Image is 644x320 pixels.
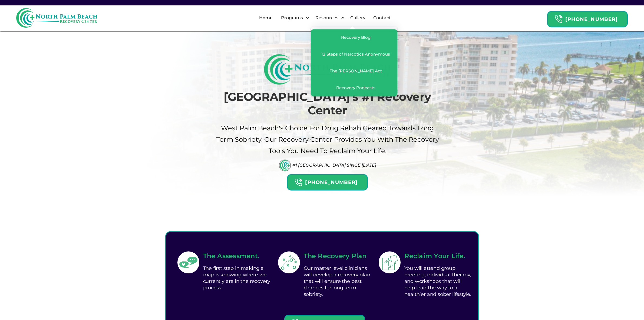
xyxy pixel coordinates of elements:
strong: [PHONE_NUMBER] [305,179,358,185]
a: Recovery Podcasts [311,80,398,96]
div: Resources [311,9,346,27]
div: Programs [276,9,311,27]
div: 12 Steps of Narcotics Anonymous [322,51,390,57]
a: Home [256,9,276,27]
h1: [GEOGRAPHIC_DATA]'s #1 Recovery Center [215,90,440,117]
img: North Palm Beach Recovery Logo (Rectangle) [264,54,391,85]
div: Programs [280,15,304,21]
img: Simple Service Icon [379,252,400,273]
a: Recovery Blog [311,29,398,46]
a: Contact [370,9,394,27]
h2: The Recovery Plan [304,251,372,261]
div: The first step in making a map is knowing where we currently are in the recovery process. [203,264,272,292]
div: The [PERSON_NAME] Act [330,68,382,74]
img: Header Calendar Icons [554,15,563,23]
div: You will attend group meeting, individual therapy, and workshops that will help lead the way to a... [404,264,473,299]
strong: [PHONE_NUMBER] [565,16,618,22]
img: Header Calendar Icons [294,178,302,187]
nav: Resources [311,27,398,96]
div: Recovery Podcasts [336,85,375,90]
a: Header Calendar Icons[PHONE_NUMBER] [547,8,628,27]
p: West palm beach's Choice For drug Rehab Geared Towards Long term sobriety. Our Recovery Center pr... [215,122,440,157]
div: Recovery Blog [341,35,371,40]
a: Header Calendar Icons[PHONE_NUMBER] [287,172,368,190]
img: Simple Service Icon [279,252,299,273]
img: Simple Service Icon [178,252,199,273]
a: Gallery [347,9,369,27]
div: Our master level clinicians will develop a recovery plan that will ensure the best chances for lo... [304,264,372,299]
h2: Reclaim Your Life. [404,251,473,261]
div: Resources [314,15,340,21]
a: 12 Steps of Narcotics Anonymous [311,46,398,63]
a: The [PERSON_NAME] Act [311,63,398,80]
h2: The Assessment. [203,251,272,261]
div: #1 [GEOGRAPHIC_DATA] Since [DATE] [292,163,376,168]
